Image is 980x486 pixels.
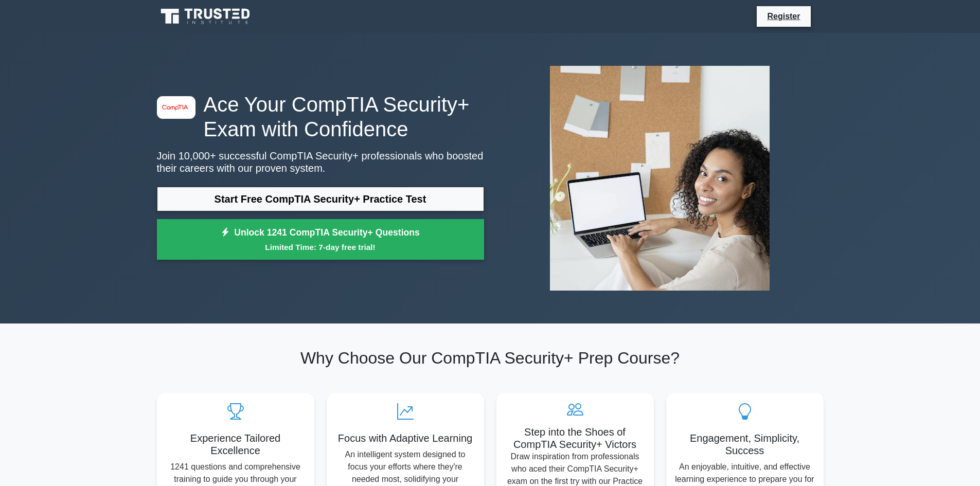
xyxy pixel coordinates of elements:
[157,150,484,174] p: Join 10,000+ successful CompTIA Security+ professionals who boosted their careers with our proven...
[157,92,484,141] h1: Ace Your CompTIA Security+ Exam with Confidence
[157,187,484,211] a: Start Free CompTIA Security+ Practice Test
[761,10,806,23] a: Register
[170,241,471,253] small: Limited Time: 7-day free trial!
[335,432,476,444] h5: Focus with Adaptive Learning
[157,219,484,260] a: Unlock 1241 CompTIA Security+ QuestionsLimited Time: 7-day free trial!
[165,432,306,457] h5: Experience Tailored Excellence
[674,432,815,457] h5: Engagement, Simplicity, Success
[505,426,646,451] h5: Step into the Shoes of CompTIA Security+ Victors
[157,348,824,368] h2: Why Choose Our CompTIA Security+ Prep Course?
